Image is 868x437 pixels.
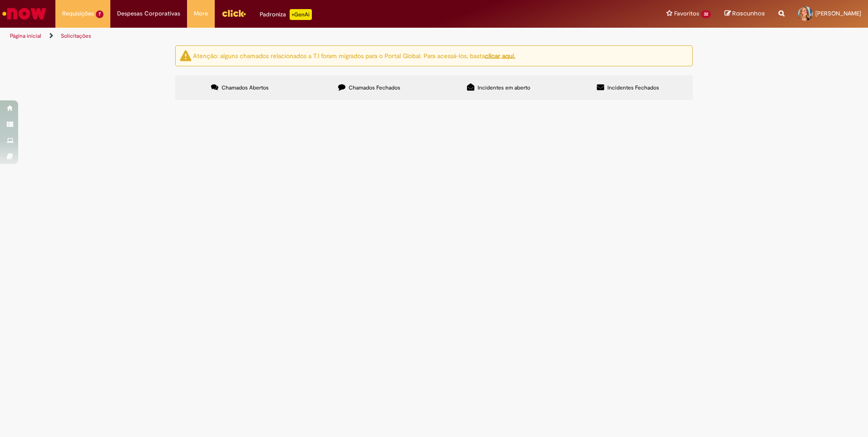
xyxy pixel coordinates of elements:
span: Incidentes Fechados [607,84,659,91]
a: clicar aqui. [485,51,515,60]
a: Rascunhos [725,10,765,18]
span: [PERSON_NAME] [815,10,861,17]
span: Chamados Abertos [222,84,269,91]
span: Chamados Fechados [349,84,400,91]
p: +GenAi [290,9,312,20]
span: More [194,9,208,18]
span: Incidentes em aberto [478,84,530,91]
span: 32 [701,10,711,18]
ng-bind-html: Atenção: alguns chamados relacionados a T.I foram migrados para o Portal Global. Para acessá-los,... [193,51,515,60]
ul: Trilhas de página [7,28,572,45]
a: Página inicial [10,32,41,40]
span: Despesas Corporativas [117,9,180,18]
a: Solicitações [61,32,91,40]
img: click_logo_yellow_360x200.png [222,6,246,20]
img: ServiceNow [1,5,48,23]
span: Requisições [62,9,94,18]
span: Rascunhos [732,9,765,18]
div: Padroniza [260,9,312,20]
span: Favoritos [674,9,699,18]
span: 7 [96,10,104,18]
